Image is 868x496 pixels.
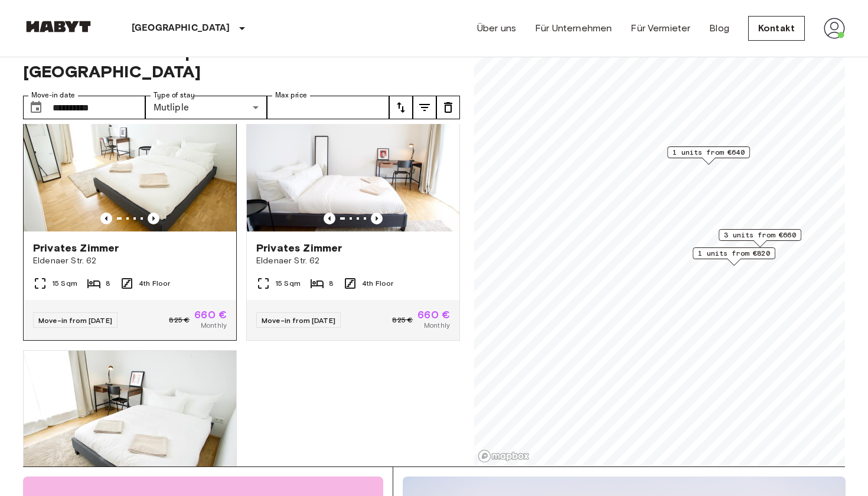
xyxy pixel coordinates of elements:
[392,315,413,325] span: 825 €
[33,241,119,255] span: Privates Zimmer
[262,316,335,325] span: Move-in from [DATE]
[719,229,801,247] div: Map marker
[824,18,845,39] img: avatar
[667,146,750,165] div: Map marker
[24,90,236,231] img: Marketing picture of unit DE-01-012-001-07H
[389,96,413,119] button: tune
[24,351,236,492] img: Marketing picture of unit DE-01-012-001-03H
[24,96,48,119] button: Choose date, selected date is 31 Aug 2025
[132,21,230,35] p: [GEOGRAPHIC_DATA]
[52,278,77,289] span: 15 Sqm
[256,241,342,255] span: Privates Zimmer
[100,213,112,224] button: Previous image
[169,315,190,325] span: 825 €
[154,90,195,100] label: Type of stay
[329,278,334,289] span: 8
[246,89,460,341] a: Marketing picture of unit DE-01-012-001-05HPrevious imagePrevious imagePrivates ZimmerEldenaer St...
[201,320,227,331] span: Monthly
[413,96,436,119] button: tune
[362,278,393,289] span: 4th Floor
[324,213,335,224] button: Previous image
[631,21,690,35] a: Für Vermieter
[275,90,307,100] label: Max price
[424,320,450,331] span: Monthly
[106,278,110,289] span: 8
[436,96,460,119] button: tune
[23,89,237,341] a: Marketing picture of unit DE-01-012-001-07HPrevious imagePrevious imagePrivates ZimmerEldenaer St...
[33,255,227,267] span: Eldenaer Str. 62
[38,316,112,325] span: Move-in from [DATE]
[474,27,845,466] canvas: Map
[673,147,745,158] span: 1 units from €640
[709,21,729,35] a: Blog
[371,213,383,224] button: Previous image
[478,449,530,463] a: Mapbox logo
[477,21,516,35] a: Über uns
[693,247,775,266] div: Map marker
[139,278,170,289] span: 4th Floor
[698,248,770,259] span: 1 units from €820
[275,278,301,289] span: 15 Sqm
[23,41,460,81] span: Private rooms and apartments for rent in [GEOGRAPHIC_DATA]
[247,90,459,231] img: Marketing picture of unit DE-01-012-001-05H
[417,309,450,320] span: 660 €
[145,96,267,119] div: Mutliple
[748,16,805,41] a: Kontakt
[194,309,227,320] span: 660 €
[724,230,796,240] span: 3 units from €660
[535,21,612,35] a: Für Unternehmen
[31,90,75,100] label: Move-in date
[148,213,159,224] button: Previous image
[23,21,94,32] img: Habyt
[256,255,450,267] span: Eldenaer Str. 62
